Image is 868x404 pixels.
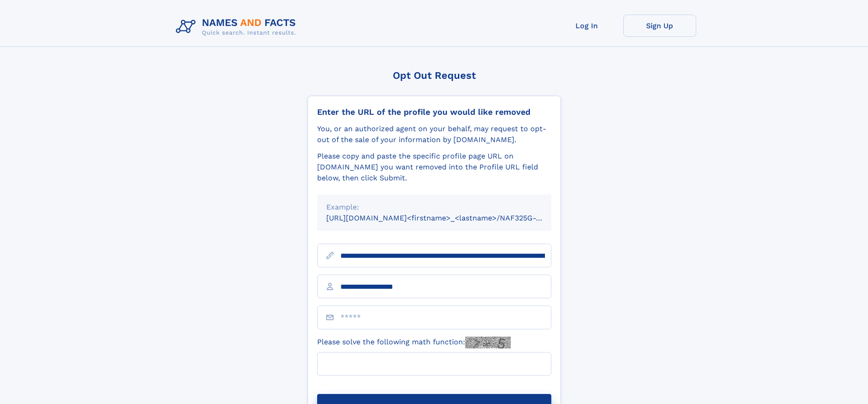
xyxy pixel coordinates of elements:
[623,15,696,37] a: Sign Up
[172,15,303,39] img: Logo Names and Facts
[317,337,511,348] label: Please solve the following math function:
[550,15,623,37] a: Log In
[326,214,569,222] small: [URL][DOMAIN_NAME]<firstname>_<lastname>/NAF325G-xxxxxxxx
[317,123,551,145] div: You, or an authorized agent on your behalf, may request to opt-out of the sale of your informatio...
[317,151,551,184] div: Please copy and paste the specific profile page URL on [DOMAIN_NAME] you want removed into the Pr...
[308,70,561,81] div: Opt Out Request
[326,202,542,213] div: Example:
[317,107,551,117] div: Enter the URL of the profile you would like removed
